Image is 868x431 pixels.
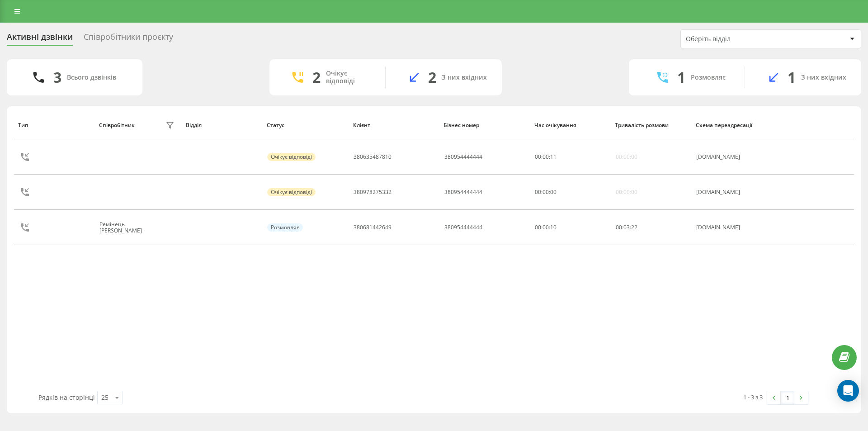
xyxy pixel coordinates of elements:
div: Тривалість розмови [615,122,687,128]
span: 00 [535,153,541,161]
div: Розмовляє [267,223,303,232]
div: 25 [101,393,108,402]
div: 00:00:00 [616,154,637,160]
div: [DOMAIN_NAME] [696,224,768,231]
div: Активні дзвінки [7,32,73,46]
span: 22 [631,223,637,231]
div: 3 [53,69,61,86]
div: Статус [267,122,345,128]
span: 00 [616,223,622,231]
div: : : [616,224,637,231]
div: Бізнес номер [443,122,526,128]
div: Відділ [186,122,258,128]
div: 2 [428,69,436,86]
div: Всього дзвінків [67,74,116,81]
div: : : [535,154,557,160]
div: З них вхідних [442,74,487,81]
div: Очікує відповіді [326,70,372,85]
div: З них вхідних [801,74,846,81]
div: Очікує відповіді [267,188,316,196]
div: 380954444444 [444,224,482,231]
div: Співробітник [99,122,135,128]
span: 00 [550,188,557,196]
div: 380635487810 [354,154,392,160]
div: Оберіть відділ [686,35,794,43]
div: Тип [18,122,90,128]
span: 00 [542,188,549,196]
span: 03 [623,223,630,231]
div: Очікує відповіді [267,153,316,161]
div: 380681442649 [354,224,392,231]
div: 1 [788,69,796,86]
div: 1 - 3 з 3 [743,393,763,402]
div: : : [535,189,557,195]
div: Розмовляє [691,74,726,81]
div: [DOMAIN_NAME] [696,189,768,195]
div: 00:00:00 [616,189,637,195]
div: Час очікування [534,122,607,128]
div: 380954444444 [444,154,482,160]
div: Ремінець [PERSON_NAME] [99,221,163,234]
span: 11 [550,153,557,161]
div: Схема переадресації [696,122,769,128]
a: 1 [781,391,794,404]
div: 1 [677,69,685,86]
div: Клієнт [353,122,435,128]
div: 00:00:10 [535,224,605,231]
span: Рядків на сторінці [38,393,95,402]
span: 00 [535,188,541,196]
div: Open Intercom Messenger [837,380,859,402]
div: [DOMAIN_NAME] [696,154,768,160]
div: 380954444444 [444,189,482,195]
div: 380978275332 [354,189,392,195]
div: 2 [312,69,321,86]
span: 00 [542,153,549,161]
div: Співробітники проєкту [84,32,173,46]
